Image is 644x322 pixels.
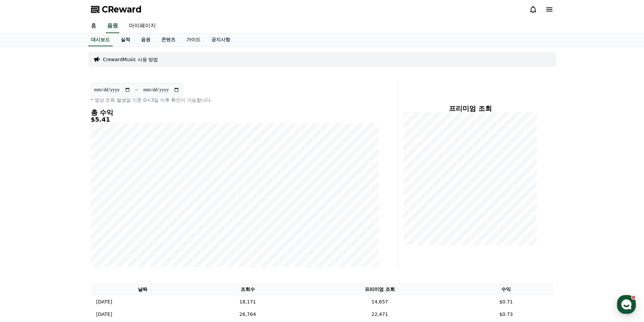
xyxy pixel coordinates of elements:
[135,86,139,94] p: ~
[96,298,112,305] p: [DATE]
[91,97,379,103] p: * 영상 조회 발생일 기준 D+3일 이후 확인이 가능합니다.
[96,311,112,318] p: [DATE]
[181,33,206,46] a: 가이드
[91,283,195,296] th: 날짜
[459,296,553,308] td: $0.71
[301,283,459,296] th: 프리미엄 조회
[459,283,553,296] th: 수익
[45,214,87,231] a: 대화
[136,33,156,46] a: 음원
[103,56,158,63] a: CrewardMusic 사용 방법
[91,116,379,123] h5: $5.41
[206,33,236,46] a: 공지사항
[106,19,119,33] a: 음원
[195,283,301,296] th: 조회수
[86,19,102,33] a: 홈
[2,214,45,231] a: 홈
[301,308,459,321] td: 22,471
[21,224,25,230] span: 홈
[62,225,70,230] span: 대화
[156,33,181,46] a: 콘텐츠
[87,214,130,231] a: 설정
[195,308,301,321] td: 26,764
[91,109,379,116] h4: 총 수익
[404,105,537,112] h4: 프리미엄 조회
[88,33,113,46] a: 대시보드
[115,33,136,46] a: 실적
[195,296,301,308] td: 18,171
[91,4,142,15] a: CReward
[123,19,161,33] a: 마이페이지
[102,4,142,15] span: CReward
[104,224,113,230] span: 설정
[459,308,553,321] td: $0.73
[301,296,459,308] td: 14,657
